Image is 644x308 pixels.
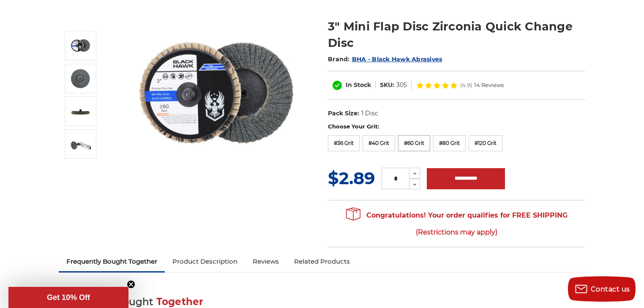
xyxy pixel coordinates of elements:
img: BHA 3" Quick Change 60 Grit Flap Disc for Fine Grinding and Finishing [131,9,300,178]
div: Get 10% OffClose teaser [8,287,128,308]
span: In Stock [346,81,371,89]
a: Related Products [287,252,357,271]
a: Frequently Bought Together [59,252,165,271]
label: Choose Your Grit: [328,123,585,131]
dt: Pack Size: [328,109,359,118]
span: $2.89 [328,168,375,188]
img: Side View of BHA 3-Inch Quick Change Flap Disc with Male Roloc Connector for Die Grinders [70,101,91,122]
button: Close teaser [127,280,135,289]
span: Contact us [591,285,630,293]
img: Professional Die Grinder Setup with 3-inch Zirconia Flapper Disc for Metal Fabrication [70,134,91,155]
dd: 1 Disc [361,109,378,118]
span: Congratulations! Your order qualifies for FREE SHIPPING [346,207,568,241]
span: (4.9) [460,82,472,88]
span: 14 Reviews [474,82,504,88]
button: Contact us [568,276,636,302]
a: Reviews [245,252,287,271]
span: Together [156,296,204,308]
a: Product Description [165,252,245,271]
dt: SKU: [380,81,394,90]
img: BHA 3" Quick Change 60 Grit Flap Disc for Fine Grinding and Finishing [70,35,91,56]
h1: 3" Mini Flap Disc Zirconia Quick Change Disc [328,18,585,51]
dd: 305 [396,81,407,90]
span: Brand: [328,55,350,63]
span: Get 10% Off [47,293,90,302]
img: High-Performance 3-Inch Zirconia Flap Disc, 60 Grit, Quick Mount Design [70,68,91,89]
a: BHA - Black Hawk Abrasives [352,55,442,63]
span: (Restrictions may apply) [346,224,568,240]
